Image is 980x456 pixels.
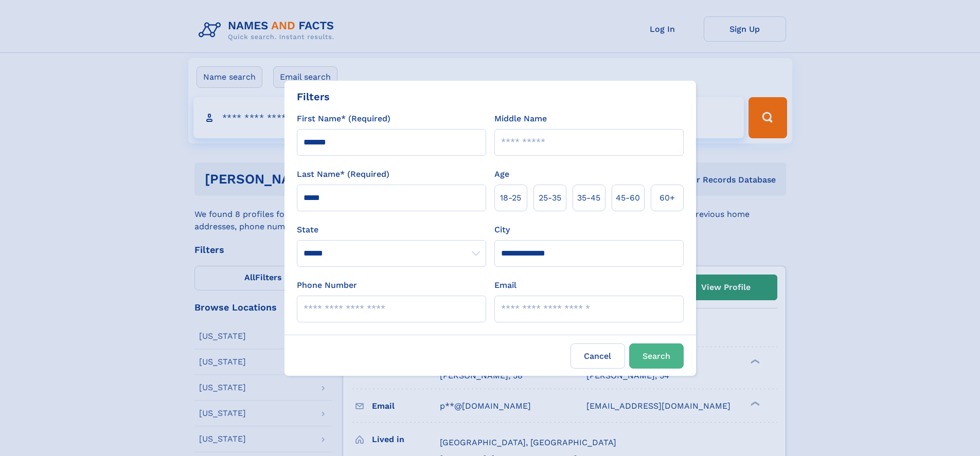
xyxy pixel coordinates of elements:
label: City [494,224,510,236]
span: 45‑60 [616,192,640,204]
label: State [297,224,486,236]
label: First Name* (Required) [297,113,390,125]
span: 18‑25 [500,192,521,204]
label: Phone Number [297,279,357,291]
span: 35‑45 [577,192,600,204]
button: Search [629,343,684,369]
div: Filters [297,89,330,104]
label: Age [494,168,509,180]
label: Cancel [571,343,625,369]
label: Email [494,279,516,291]
span: 25‑35 [539,192,561,204]
span: 60+ [660,192,675,204]
label: Middle Name [494,113,547,125]
label: Last Name* (Required) [297,168,389,180]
